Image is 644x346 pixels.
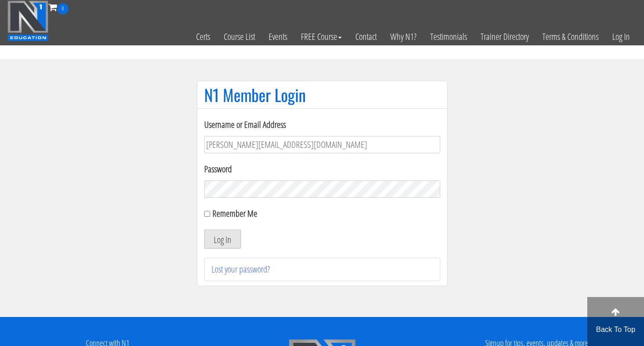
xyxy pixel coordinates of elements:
[189,15,217,59] a: Certs
[383,15,423,59] a: Why N1?
[204,118,440,132] label: Username or Email Address
[474,15,536,59] a: Trainer Directory
[605,15,637,59] a: Log In
[204,86,440,104] h1: N1 Member Login
[204,229,241,249] button: Log In
[536,15,605,59] a: Terms & Conditions
[211,263,270,275] a: Lost your password?
[423,15,474,59] a: Testimonials
[212,207,257,219] label: Remember Me
[49,1,69,13] a: 0
[217,15,262,59] a: Course List
[294,15,349,59] a: FREE Course
[57,3,69,15] span: 0
[7,0,49,41] img: n1-education
[204,162,440,176] label: Password
[587,324,644,335] p: Back To Top
[349,15,383,59] a: Contact
[262,15,294,59] a: Events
